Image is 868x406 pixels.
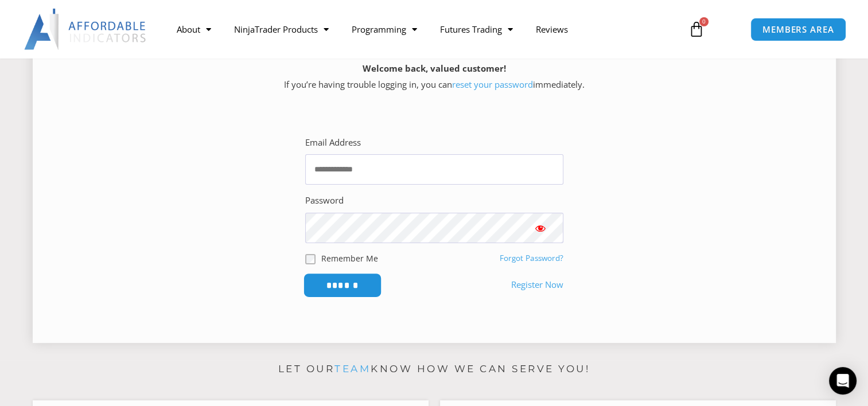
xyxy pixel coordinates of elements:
[305,193,344,209] label: Password
[517,213,563,243] button: Show password
[452,79,533,90] a: reset your password
[53,61,816,93] p: If you’re having trouble logging in, you can immediately.
[524,16,579,42] a: Reviews
[340,16,428,42] a: Programming
[428,16,524,42] a: Futures Trading
[305,135,361,151] label: Email Address
[321,252,378,264] label: Remember Me
[165,16,222,42] a: About
[829,367,857,395] div: Open Intercom Messenger
[750,18,846,41] a: MEMBERS AREA
[222,16,340,42] a: NinjaTrader Products
[762,25,834,34] span: MEMBERS AREA
[511,277,563,293] a: Register Now
[165,16,677,42] nav: Menu
[363,63,506,74] strong: Welcome back, valued customer!
[500,253,563,263] a: Forgot Password?
[671,13,722,46] a: 0
[334,363,371,374] a: team
[24,9,147,50] img: LogoAI | Affordable Indicators – NinjaTrader
[33,360,836,378] p: Let our know how we can serve you!
[699,17,709,26] span: 0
